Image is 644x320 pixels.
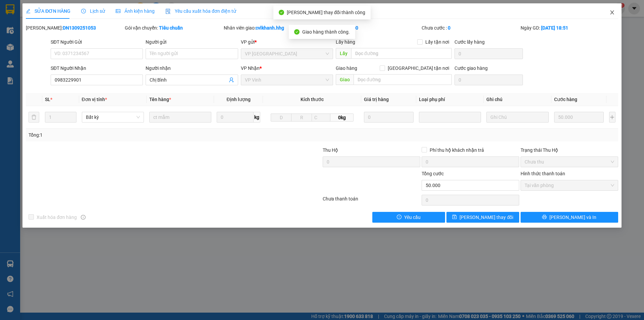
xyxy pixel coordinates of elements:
img: icon [165,9,171,14]
span: printer [542,215,547,220]
span: Yêu cầu xuất hóa đơn điện tử [165,8,236,14]
div: Trạng thái Thu Hộ [521,146,618,154]
th: Ghi chú [484,93,551,106]
div: SĐT Người Gửi [51,38,143,46]
div: [PERSON_NAME]: [26,24,123,32]
div: SĐT Người Nhận [51,64,143,72]
div: Nhân viên giao: [224,24,321,32]
button: Close [603,3,622,22]
span: VP Vinh [245,75,329,85]
input: Cước lấy hàng [454,48,523,59]
span: SỬA ĐƠN HÀNG [26,8,70,14]
div: Cước rồi : [323,24,420,32]
span: Kích thước [301,97,324,102]
span: [PERSON_NAME] và In [549,214,596,221]
label: Cước lấy hàng [454,39,485,45]
span: Giao hàng [336,65,357,71]
b: DN1309251053 [63,25,96,31]
div: Chưa thanh toán [322,195,421,207]
span: Giao hàng thành công. [302,29,350,35]
input: 0 [554,112,604,123]
span: Đơn vị tính [82,97,107,102]
input: Dọc đường [354,74,452,85]
input: D [271,113,291,122]
div: Gói vận chuyển: [125,24,222,32]
input: VD: Bàn, Ghế [149,112,211,123]
span: clock-circle [81,9,86,13]
span: [GEOGRAPHIC_DATA] tận nơi [385,64,452,72]
button: plus [609,112,615,123]
span: check-circle [294,29,300,35]
input: Dọc đường [351,48,452,59]
span: SL [45,97,50,102]
div: Người nhận [146,64,238,72]
span: kg [254,112,260,123]
span: save [452,215,457,220]
span: VP Nhận [241,65,260,71]
span: user-add [229,77,234,83]
b: [DATE] 18:51 [541,25,568,31]
span: Chưa thu [525,157,614,167]
span: edit [26,9,31,13]
span: [PERSON_NAME] thay đổi [460,214,513,221]
b: 0 [448,25,450,31]
div: Chưa cước : [422,24,519,32]
span: Thu Hộ [323,147,338,153]
span: check-circle [279,10,284,15]
th: Loại phụ phí [416,93,484,106]
span: 0kg [330,113,353,122]
span: Giá trị hàng [364,97,389,102]
span: Tại văn phòng [525,180,614,190]
b: Tiêu chuẩn [159,25,183,31]
button: save[PERSON_NAME] thay đổi [446,212,519,223]
div: Ngày GD: [521,24,618,32]
span: info-circle [81,215,86,220]
span: Xuất hóa đơn hàng [34,214,79,221]
div: VP gửi [241,38,333,46]
span: picture [116,9,120,13]
span: Lấy tận nơi [423,38,452,46]
b: cvlkhanh.hhg [256,25,284,31]
button: exclamation-circleYêu cầu [372,212,445,223]
span: VP Đà Nẵng [245,49,329,59]
input: R [291,113,312,122]
div: Tổng: 1 [29,131,249,139]
label: Cước giao hàng [454,65,488,71]
label: Hình thức thanh toán [521,171,565,176]
span: Lấy hàng [336,39,355,45]
span: Ảnh kiện hàng [116,8,155,14]
span: Phí thu hộ khách nhận trả [427,146,487,154]
span: Lấy [336,48,351,59]
input: Ghi Chú [486,112,548,123]
span: Tổng cước [422,171,444,176]
span: Cước hàng [554,97,577,102]
span: [PERSON_NAME] thay đổi thành công [287,10,365,15]
input: C [312,113,330,122]
span: close [609,10,615,15]
div: Người gửi [146,38,238,46]
span: Lịch sử [81,8,105,14]
span: Bất kỳ [86,112,140,122]
span: Yêu cầu [404,214,421,221]
button: delete [29,112,39,123]
span: exclamation-circle [397,215,401,220]
input: Cước giao hàng [454,75,523,85]
button: printer[PERSON_NAME] và In [521,212,618,223]
input: 0 [364,112,414,123]
span: Giao [336,74,354,85]
span: Định lượng [226,97,250,102]
span: Tên hàng [149,97,171,102]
